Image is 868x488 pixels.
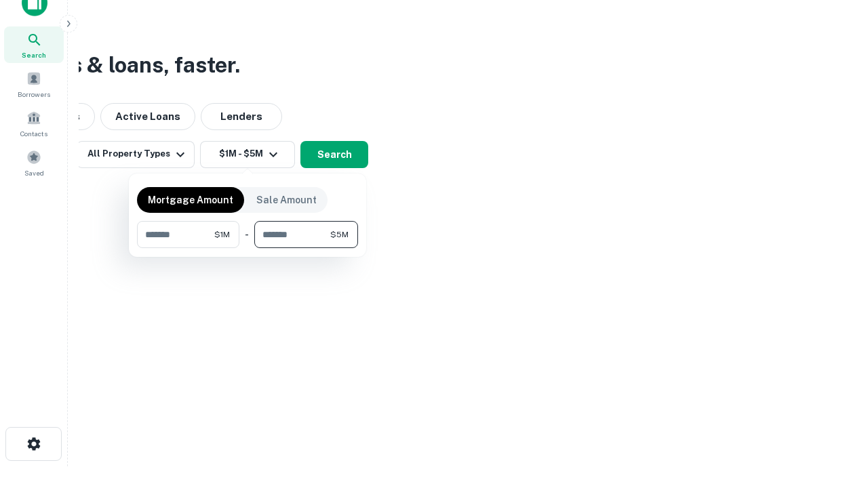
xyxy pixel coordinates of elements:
[214,228,230,241] span: $1M
[245,221,249,248] div: -
[800,380,868,445] iframe: Chat Widget
[148,192,233,207] p: Mortgage Amount
[256,192,317,207] p: Sale Amount
[330,228,349,241] span: $5M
